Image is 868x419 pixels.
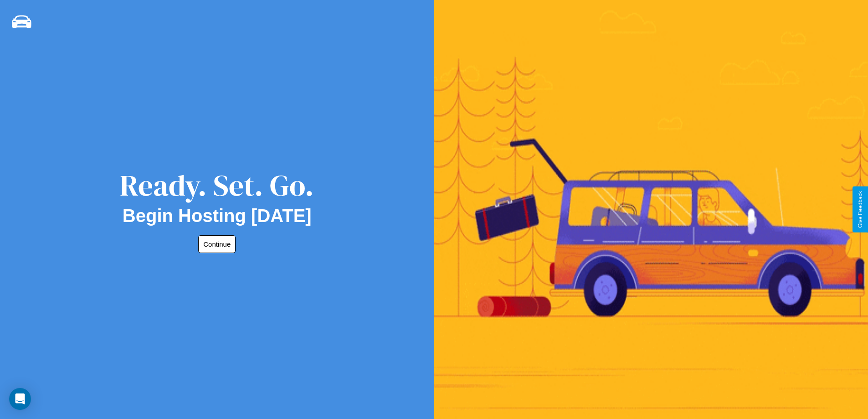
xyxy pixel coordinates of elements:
button: Continue [198,235,236,253]
div: Ready. Set. Go. [120,165,314,206]
div: Give Feedback [857,191,863,228]
h2: Begin Hosting [DATE] [123,206,312,226]
div: Open Intercom Messenger [9,388,31,410]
